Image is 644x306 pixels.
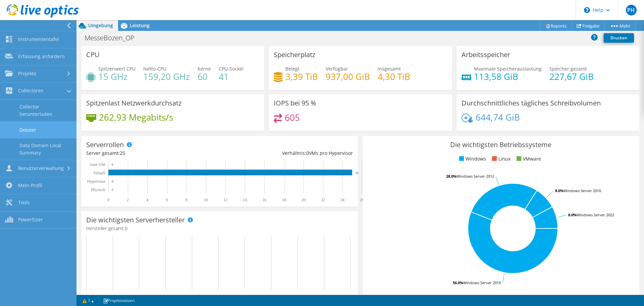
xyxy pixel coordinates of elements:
span: Kerne [198,65,211,72]
span: Speicher gesamt [549,65,587,72]
text: 4 [146,198,148,202]
tspan: Windows Server 2016 [563,188,601,193]
span: Insgesamt [378,65,401,72]
li: VMware [515,155,541,163]
text: 24 [340,198,344,202]
text: Physisch [91,187,105,192]
span: 0 [125,225,127,231]
text: Virtuell [93,171,105,175]
h3: CPU [86,51,100,58]
text: Gast-VM [90,162,105,167]
text: 12 [223,198,227,202]
h4: 113,58 GiB [474,73,542,80]
text: 25 [356,171,359,175]
h1: MesseBozen_OP [82,34,145,42]
a: Drucken [604,33,634,43]
text: 10 [204,198,208,202]
li: Linux [490,155,511,163]
text: 0 [107,198,109,202]
h4: 159,20 GHz [143,73,190,80]
tspan: 8.0% [568,212,577,217]
h3: Serverrollen [86,141,124,148]
h4: 15 GHz [98,73,136,80]
h4: 262,93 Megabits/s [99,114,173,121]
a: 1 [78,296,99,305]
tspan: 56.0% [453,280,463,285]
tspan: 28.0% [446,174,457,179]
text: 0 [112,180,113,183]
a: Mehr [604,20,636,31]
tspan: Windows Server 2019 [463,280,501,285]
h3: IOPS bei 95 % [274,99,316,107]
span: 0 [306,150,309,156]
span: 25 [120,150,125,156]
h4: 41 [219,73,244,80]
text: 18 [282,198,286,202]
h4: 644,74 GiB [476,114,520,121]
svg: \n [584,7,590,13]
span: Maximale Speicherauslastung [474,65,542,72]
text: 0 [112,163,113,166]
text: 14 [243,198,247,202]
h4: 605 [285,114,300,121]
span: Leistung [130,22,150,29]
h3: Die wichtigsten Betriebssysteme [368,141,634,148]
h3: Arbeitsspeicher [462,51,510,58]
div: Verhältnis: VMs pro Hypervisor [219,149,353,157]
span: Verfügbar [326,65,348,72]
text: 16 [262,198,266,202]
text: 0 [112,188,113,191]
span: Netto-CPU [143,65,166,72]
h3: Speicherplatz [274,51,315,58]
span: Belegt [285,65,300,72]
tspan: 8.0% [555,188,563,193]
text: 2 [127,198,129,202]
text: 8 [185,198,187,202]
div: Server gesamt: [86,149,219,157]
h3: Die wichtigsten Serverhersteller [86,216,185,224]
h3: Durchschnittliches tägliches Schreibvolumen [462,99,601,107]
tspan: Windows Server 2012 [457,174,494,179]
text: 20 [302,198,306,202]
text: Hypervisor [87,179,105,184]
a: Reports [540,20,572,31]
span: Spitzenwert CPU [98,65,136,72]
h4: Hersteller gesamt: [86,225,353,232]
h4: 937,00 GiB [326,73,370,80]
text: 22 [321,198,325,202]
span: PH [626,5,637,15]
h3: Spitzenlast Netzwerkdurchsatz [86,99,181,107]
h4: 227,67 GiB [549,73,594,80]
tspan: Windows Server 2022 [577,212,614,217]
a: Freigabe [572,20,605,31]
li: Windows [458,155,486,163]
span: CPU-Sockel [219,65,244,72]
h4: 4,30 TiB [378,73,410,80]
a: Projektnotizen [98,296,139,305]
text: 6 [166,198,168,202]
h4: 60 [198,73,211,80]
span: Umgebung [88,22,113,29]
h4: 3,39 TiB [285,73,318,80]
